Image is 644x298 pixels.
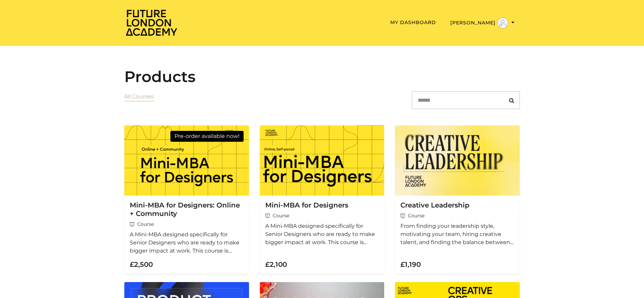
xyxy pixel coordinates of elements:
[400,260,421,269] strong: £1,190
[124,91,154,115] nav: Categories
[260,125,385,274] a: Mini-MBA for Designers Course A Mini-MBA designed specifically for Senior Designers who are ready...
[124,9,179,36] img: Home Page
[124,125,249,274] a: Pre-order available now! Mini-MBA for Designers: Online + Community Course A Mini-MBA designed sp...
[448,17,517,29] button: Toggle menu
[400,201,514,210] h3: Creative Leadership
[265,222,379,246] p: A Mini-MBA designed specifically for Senior Designers who are ready to make bigger impact at work...
[170,131,244,142] div: Pre-order available now!
[124,93,154,100] a: All Courses
[130,260,153,269] strong: £2,500
[265,260,287,269] strong: £2,100
[400,212,514,219] span: Course
[390,19,436,25] a: My Dashboard
[130,201,244,218] h3: Mini-MBA for Designers: Online + Community
[265,201,379,210] h3: Mini-MBA for Designers
[400,222,514,246] p: From finding your leadership style, motivating your team, hiring creative talent, and finding the...
[395,125,520,274] a: Creative Leadership Course From finding your leadership style, motivating your team, hiring creat...
[130,231,244,255] p: A Mini-MBA designed specifically for Senior Designers who are ready to make bigger impact at work...
[124,67,520,86] h2: Products
[130,221,244,228] span: Course
[265,212,379,219] span: Course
